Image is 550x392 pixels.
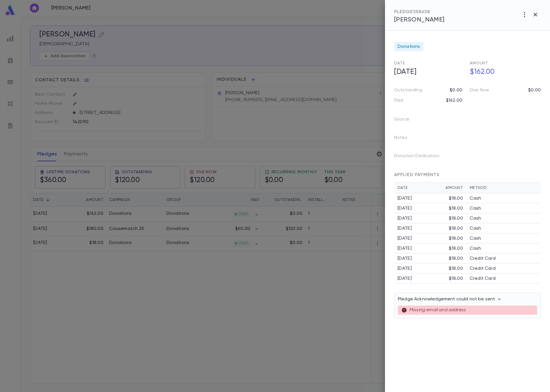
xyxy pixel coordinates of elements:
p: Cash [470,196,481,201]
span: APPLIED PAYMENTS [394,173,439,177]
th: Method [466,183,541,193]
div: [DATE] [398,266,449,271]
p: Cash [470,216,481,221]
p: Pledge Acknowledgement could not be sent [398,296,502,302]
div: $18.00 [449,206,463,211]
p: Notes [394,133,417,145]
div: [DATE] [398,206,449,211]
p: Credit Card [470,266,496,271]
p: Cash [470,246,481,251]
span: Date [394,61,405,65]
p: $162.00 [446,98,462,103]
p: Cash [470,236,481,241]
p: $0.00 [450,87,462,93]
p: Due Now [470,87,489,93]
div: [DATE] [398,246,449,251]
div: $18.00 [449,216,463,221]
h5: $162.00 [466,66,541,78]
p: Cash [470,226,481,231]
div: Missing email and address [398,306,537,315]
p: Credit Card [470,276,496,281]
div: [DATE] [398,276,449,281]
div: [DATE] [398,236,449,241]
span: Amount [470,61,488,65]
div: $18.00 [449,236,463,241]
div: [DATE] [398,226,449,231]
div: [DATE] [398,196,449,201]
p: Donation Dedication [394,151,449,163]
div: Amount [445,186,463,190]
p: Cash [470,206,481,211]
span: [PERSON_NAME] [394,17,445,23]
div: $18.00 [449,226,463,231]
p: $0.00 [528,87,541,93]
p: Paid [394,98,403,103]
h5: [DATE] [391,66,465,78]
div: Donations [394,42,423,51]
div: [DATE] [398,216,449,221]
div: [DATE] [398,256,449,261]
div: $18.00 [449,256,463,261]
div: $18.00 [449,266,463,271]
div: PLEDGE 358638 [394,9,445,15]
span: Donations [398,44,420,50]
div: Date [398,186,445,190]
div: $18.00 [449,196,463,201]
p: Source [394,115,419,126]
p: Outstanding [394,87,422,93]
div: $18.00 [449,276,463,281]
p: Credit Card [470,256,496,261]
div: $18.00 [449,246,463,251]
